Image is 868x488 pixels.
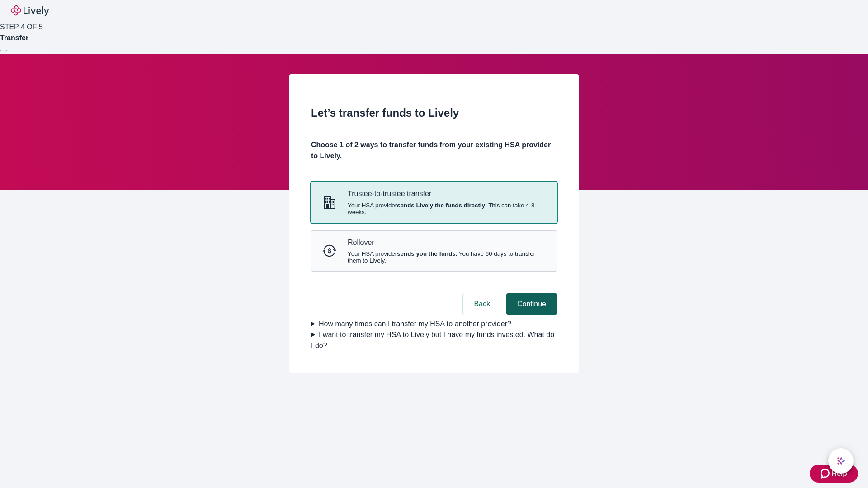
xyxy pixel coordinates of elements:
[348,189,546,198] p: Trustee-to-trustee transfer
[397,202,485,209] strong: sends Lively the funds directly
[348,250,546,264] span: Your HSA provider . You have 60 days to transfer them to Lively.
[311,329,557,351] summary: I want to transfer my HSA to Lively but I have my funds invested. What do I do?
[831,468,847,479] span: Help
[463,293,501,315] button: Back
[322,244,337,258] svg: Rollover
[348,202,546,216] span: Your HSA provider . This can take 4-8 weeks.
[828,448,854,474] button: chat
[506,293,557,315] button: Continue
[11,5,49,16] img: Lively
[821,468,831,479] svg: Zendesk support icon
[311,319,557,329] summary: How many times can I transfer my HSA to another provider?
[311,182,557,222] button: Trustee-to-trusteeTrustee-to-trustee transferYour HSA providersends Lively the funds directly. Th...
[311,105,557,121] h2: Let’s transfer funds to Lively
[836,456,845,465] svg: Lively AI Assistant
[810,465,858,483] button: Zendesk support iconHelp
[397,250,456,257] strong: sends you the funds
[348,238,546,247] p: Rollover
[311,231,557,271] button: RolloverRolloverYour HSA providersends you the funds. You have 60 days to transfer them to Lively.
[322,195,337,210] svg: Trustee-to-trustee
[311,140,557,161] h4: Choose 1 of 2 ways to transfer funds from your existing HSA provider to Lively.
